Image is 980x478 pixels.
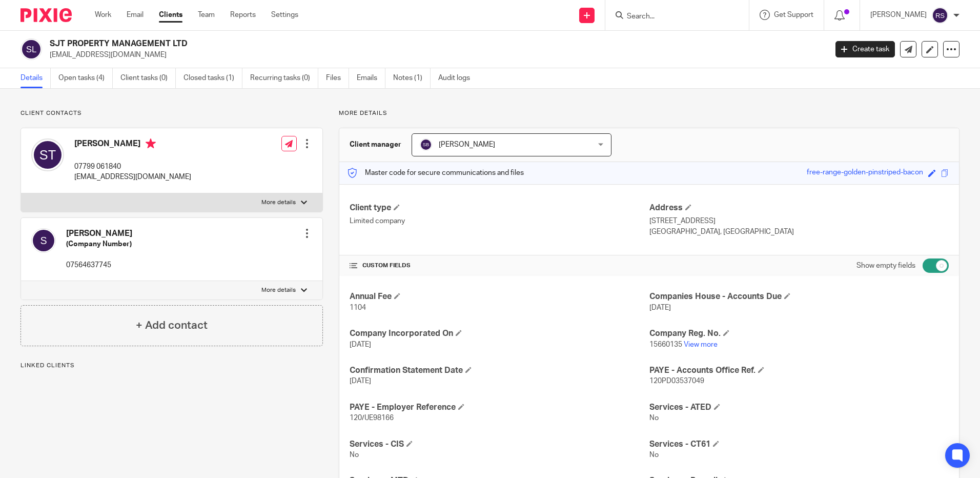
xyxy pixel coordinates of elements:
[127,10,144,20] a: Email
[31,228,56,253] img: svg%3E
[159,10,182,20] a: Clients
[626,12,718,22] input: Search
[350,216,649,226] p: Limited company
[74,172,191,182] p: [EMAIL_ADDRESS][DOMAIN_NAME]
[31,138,64,171] img: svg%3E
[250,68,318,88] a: Recurring tasks (0)
[74,138,191,151] h4: [PERSON_NAME]
[350,377,371,385] span: [DATE]
[21,68,51,88] a: Details
[21,38,42,60] img: svg%3E
[774,11,813,18] span: Get Support
[393,68,431,88] a: Notes (1)
[350,402,649,413] h4: PAYE - Employer Reference
[649,439,949,450] h4: Services - CT61
[350,451,359,459] span: No
[649,216,949,226] p: [STREET_ADDRESS]
[350,203,649,213] h4: Client type
[932,7,948,24] img: svg%3E
[21,109,323,117] p: Client contacts
[58,68,113,88] a: Open tasks (4)
[420,138,432,151] img: svg%3E
[439,141,495,148] span: [PERSON_NAME]
[146,138,156,149] i: Primary
[835,41,895,57] a: Create task
[856,261,915,271] label: Show empty fields
[230,10,256,20] a: Reports
[66,239,132,249] h5: (Company Number)
[50,38,666,49] h2: SJT PROPERTY MANAGEMENT LTD
[807,167,923,179] div: free-range-golden-pinstriped-bacon
[271,10,298,20] a: Settings
[649,377,704,385] span: 120PD03537049
[66,228,132,239] h4: [PERSON_NAME]
[21,362,323,370] p: Linked clients
[649,203,949,213] h4: Address
[66,260,132,270] p: 07564637745
[350,304,366,311] span: 1104
[649,414,659,422] span: No
[649,365,949,376] h4: PAYE - Accounts Office Ref.
[350,140,401,150] h3: Client manager
[649,291,949,302] h4: Companies House - Accounts Due
[350,341,371,348] span: [DATE]
[95,10,111,20] a: Work
[684,341,718,348] a: View more
[198,10,215,20] a: Team
[870,10,927,20] p: [PERSON_NAME]
[649,402,949,413] h4: Services - ATED
[261,198,296,207] p: More details
[649,227,949,237] p: [GEOGRAPHIC_DATA], [GEOGRAPHIC_DATA]
[649,341,682,348] span: 15660135
[74,162,191,172] p: 07799 061840
[438,68,478,88] a: Audit logs
[183,68,242,88] a: Closed tasks (1)
[350,439,649,450] h4: Services - CIS
[350,365,649,376] h4: Confirmation Statement Date
[350,291,649,302] h4: Annual Fee
[649,328,949,339] h4: Company Reg. No.
[50,50,820,60] p: [EMAIL_ADDRESS][DOMAIN_NAME]
[649,304,671,311] span: [DATE]
[347,168,524,178] p: Master code for secure communications and files
[21,8,72,22] img: Pixie
[136,317,208,333] h4: + Add contact
[350,414,394,422] span: 120/UE98166
[326,68,349,88] a: Files
[649,451,659,459] span: No
[120,68,176,88] a: Client tasks (0)
[261,286,296,294] p: More details
[350,328,649,339] h4: Company Incorporated On
[357,68,385,88] a: Emails
[339,109,959,117] p: More details
[350,262,649,270] h4: CUSTOM FIELDS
